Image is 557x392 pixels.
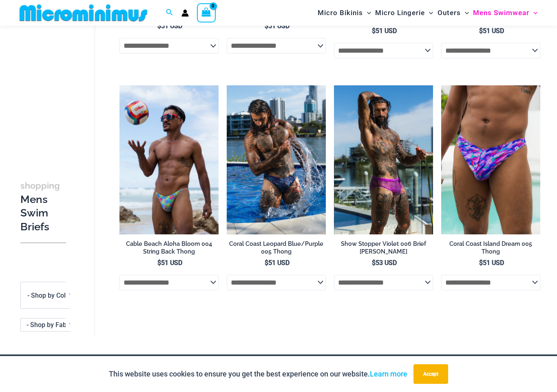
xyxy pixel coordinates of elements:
a: View Shopping Cart, empty [197,3,216,22]
h2: Show Stopper Violet 006 Brief [PERSON_NAME] [334,240,433,255]
a: Micro LingerieMenu ToggleMenu Toggle [373,2,435,23]
img: Coral Coast Leopard BluePurple 005 Thong 09 [227,85,326,234]
span: Micro Bikinis [318,2,363,23]
img: Show Stopper Violet 006 Brief Burleigh 10 [334,85,433,234]
a: Show Stopper Violet 006 Brief Burleigh 10Show Stopper Violet 006 Brief Burleigh 11Show Stopper Vi... [334,85,433,234]
span: $ [372,27,376,35]
p: This website uses cookies to ensure you get the best experience on our website. [109,368,407,380]
a: Mens SwimwearMenu ToggleMenu Toggle [471,2,539,23]
span: - Shop by Fabric [27,321,74,329]
nav: Site Navigation [314,1,541,24]
a: Cable Beach Aloha Bloom 004 String Back Thong [119,240,219,258]
button: Accept [413,364,448,384]
h2: Coral Coast Leopard Blue/Purple 005 Thong [227,240,326,255]
img: Cable Beach Aloha Bloom 004 String Back Thong 10 [119,85,219,234]
span: Mens Swimwear [473,2,529,23]
span: Menu Toggle [529,2,537,23]
span: - Shop by Fabric [21,318,77,331]
a: Coral Coast Leopard Blue/Purple 005 Thong [227,240,326,258]
a: Micro BikinisMenu ToggleMenu Toggle [316,2,373,23]
bdi: 51 USD [372,27,397,35]
a: Account icon link [181,9,189,17]
bdi: 51 USD [479,259,504,267]
bdi: 51 USD [157,259,182,267]
span: Menu Toggle [363,2,371,23]
a: Search icon link [166,8,173,18]
a: Cable Beach Aloha Bloom 004 String Back Thong 10Cable Beach Aloha Bloom 004 String Back Thong 11C... [119,85,219,234]
span: - Shop by Color [21,283,77,309]
bdi: 51 USD [479,27,504,35]
span: $ [479,27,483,35]
span: - Shop by Fabric [20,318,77,332]
bdi: 51 USD [265,22,290,30]
span: Menu Toggle [425,2,433,23]
span: Outers [438,2,461,23]
span: shopping [20,180,60,191]
span: $ [265,259,268,267]
span: Micro Lingerie [375,2,425,23]
span: $ [157,259,161,267]
h3: Mens Swim Briefs [20,178,66,234]
a: Coral Coast Leopard BluePurple 005 Thong 09Coral Coast Leopard BluePurple 005 Thong 03Coral Coast... [227,85,326,234]
a: Coral Coast Island Dream 005 Thong [441,240,540,258]
img: Coral Coast Island Dream 005 Thong 01 [441,85,540,234]
a: OutersMenu ToggleMenu Toggle [435,2,471,23]
span: $ [479,259,483,267]
a: Learn more [370,370,407,378]
bdi: 51 USD [157,22,182,30]
h2: Coral Coast Island Dream 005 Thong [441,240,540,255]
span: $ [265,22,268,30]
span: - Shop by Color [27,292,72,299]
a: Show Stopper Violet 006 Brief [PERSON_NAME] [334,240,433,258]
h2: Cable Beach Aloha Bloom 004 String Back Thong [119,240,219,255]
span: $ [372,259,376,267]
bdi: 53 USD [372,259,397,267]
img: MM SHOP LOGO FLAT [16,4,150,22]
a: Coral Coast Island Dream 005 Thong 01Coral Coast Island Dream 005 Thong 02Coral Coast Island Drea... [441,85,540,234]
bdi: 51 USD [265,259,290,267]
span: - Shop by Color [20,282,77,309]
span: Menu Toggle [461,2,469,23]
span: $ [157,22,161,30]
